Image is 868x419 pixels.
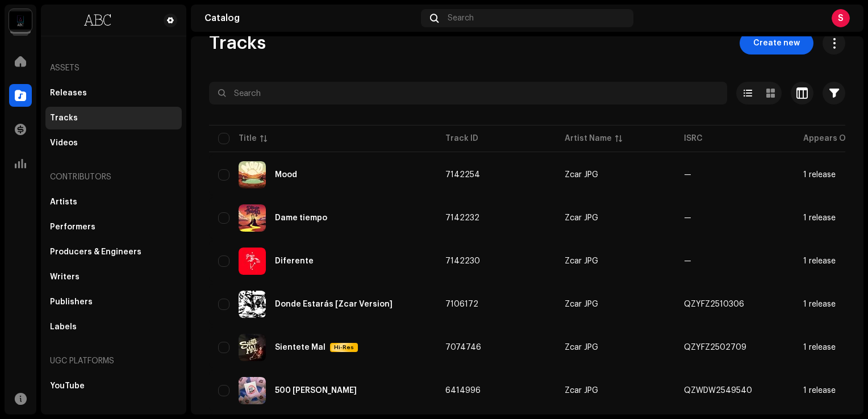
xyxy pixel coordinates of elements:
div: Performers [50,223,95,232]
div: Title [239,133,257,144]
input: Search [209,82,727,104]
span: Create new [753,32,800,55]
div: Dame tiempo [275,214,327,222]
img: edff8127-2673-4b3d-af77-0cfc9ea215cb [239,248,266,275]
re-a-nav-header: Contributors [45,164,182,191]
img: 7ce5ca00-545b-4247-abdf-fd48aad40ff5 [239,334,266,361]
div: Tracks [50,114,78,123]
div: Publishers [50,298,93,307]
div: — [684,171,691,179]
re-a-nav-header: Assets [45,55,182,82]
span: 7142232 [445,214,479,222]
span: 7106172 [445,300,478,308]
span: Zcar JPG [565,214,666,222]
div: 1 release [803,171,836,179]
re-m-nav-item: Writers [45,266,182,288]
img: 4b27af27-1876-4d30-865d-b6d287a8d627 [9,9,32,32]
div: QZWDW2549540 [684,387,752,395]
div: QZYFZ2502709 [684,343,746,351]
div: 1 release [803,343,836,351]
div: — [684,214,691,222]
span: 7142230 [445,257,480,265]
re-a-nav-header: UGC Platforms [45,347,182,375]
div: 500 Dias [275,387,357,395]
span: 7074746 [445,343,481,351]
re-m-nav-item: Videos [45,132,182,154]
div: Producers & Engineers [50,248,141,257]
div: Catalog [205,14,416,23]
img: 00f2e25f-2c3e-4984-a389-c09addfb6ff7 [239,377,266,404]
span: Search [448,14,474,23]
div: 1 release [803,214,836,222]
re-m-nav-item: Publishers [45,291,182,313]
div: YouTube [50,382,85,391]
button: Create new [740,32,813,55]
div: 1 release [803,387,836,395]
div: Releases [50,89,87,98]
div: Artist Name [565,133,612,144]
re-m-nav-item: Tracks [45,107,182,129]
div: Zcar JPG [565,171,598,179]
div: Writers [50,273,80,282]
img: afdc51b4-29b9-4566-b8c6-665cfdd922ed [239,204,266,232]
re-m-nav-item: Releases [45,82,182,104]
div: Zcar JPG [565,343,598,351]
div: Mood [275,171,297,179]
div: 1 release [803,257,836,265]
span: 6414996 [445,387,481,395]
span: Zcar JPG [565,300,666,308]
re-m-nav-item: Artists [45,191,182,213]
div: Diferente [275,257,314,265]
span: Zcar JPG [565,387,666,395]
div: Artists [50,198,77,207]
re-m-nav-item: Performers [45,216,182,238]
img: e523fdab-b843-4a0f-9410-2030a1265fe8 [239,161,266,188]
div: Sientete Mal [275,343,325,351]
div: Zcar JPG [565,300,598,308]
div: Videos [50,139,78,148]
div: Zcar JPG [565,387,598,395]
re-m-nav-item: YouTube [45,375,182,397]
span: Zcar JPG [565,343,666,351]
span: Zcar JPG [565,257,666,265]
re-m-nav-item: Producers & Engineers [45,241,182,263]
div: Appears On [803,133,851,144]
div: — [684,257,691,265]
div: Zcar JPG [565,214,598,222]
div: Donde Estarás [Zcar Version] [275,300,393,308]
div: Labels [50,322,77,332]
re-m-nav-item: Labels [45,316,182,338]
img: 02c73083-bcc3-44dd-8e71-7c7794ea75ae [50,14,145,27]
div: S [832,9,850,27]
img: 8f5367ee-d1ce-4e57-b372-fb390f52bcfb [239,291,266,318]
div: QZYFZ2510306 [684,300,744,308]
div: Zcar JPG [565,257,598,265]
div: 1 release [803,300,836,308]
span: Hi-Res [331,343,357,351]
span: 7142254 [445,171,480,179]
span: Zcar JPG [565,171,666,179]
span: Tracks [209,32,266,55]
